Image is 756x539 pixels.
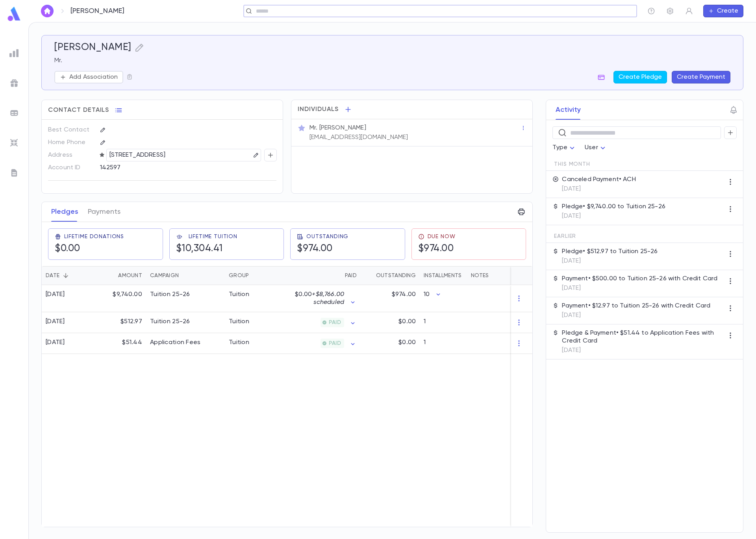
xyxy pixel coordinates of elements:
span: Individuals [298,106,339,113]
div: $51.44 [95,333,146,354]
p: $0.00 [398,339,416,346]
div: Application Fees [150,339,200,346]
div: User [585,140,608,156]
div: Group [225,266,284,285]
div: Notes [467,266,565,285]
button: Pledges [51,202,78,222]
img: letters_grey.7941b92b52307dd3b8a917253454ce1c.svg [9,168,19,178]
span: Outstanding [306,233,348,240]
img: logo [6,6,22,22]
div: Date [42,266,95,285]
div: Tuition [229,339,249,346]
img: home_white.a664292cf8c1dea59945f0da9f25487c.svg [43,8,52,14]
span: PAID [326,319,344,326]
p: [DATE] [562,185,636,193]
img: campaigns_grey.99e729a5f7ee94e3726e6486bddda8f1.svg [9,78,19,88]
span: Due Now [428,233,456,240]
div: $512.97 [95,312,146,333]
div: Tuition 25-26 [150,291,190,298]
p: [PERSON_NAME] [70,7,124,15]
p: [STREET_ADDRESS] [109,150,166,160]
span: PAID [326,340,344,346]
p: [DATE] [562,284,717,292]
img: imports_grey.530a8a0e642e233f2baf0ef88e8c9fcb.svg [9,138,19,148]
div: Installments [424,266,461,285]
button: Create Pledge [613,71,667,83]
div: Amount [95,266,146,285]
h5: $974.00 [297,243,333,255]
div: Paid [345,266,357,285]
div: Campaign [146,266,225,285]
button: Activity [556,100,581,120]
div: Date [46,266,59,285]
span: Contact Details [48,106,109,114]
p: [DATE] [562,212,665,220]
span: This Month [554,161,590,167]
p: Account ID [48,161,93,174]
p: Payment • $500.00 to Tuition 25-26 with Credit Card [562,275,717,283]
p: Pledge & Payment • $51.44 to Application Fees with Credit Card [562,329,724,345]
div: [DATE] [46,339,65,346]
button: Create [703,5,743,17]
img: batches_grey.339ca447c9d9533ef1741baa751efc33.svg [9,108,19,118]
span: Lifetime Tuition [189,233,237,240]
div: Type [552,140,577,156]
div: Tuition [229,291,249,298]
p: Mr. [54,57,730,65]
div: Outstanding [361,266,420,285]
img: reports_grey.c525e4749d1bce6a11f5fe2a8de1b229.svg [9,48,19,58]
p: [EMAIL_ADDRESS][DOMAIN_NAME] [309,133,408,141]
span: Earlier [554,233,576,239]
div: 1 [420,333,467,354]
div: [DATE] [46,318,65,326]
h5: $974.00 [418,243,454,255]
p: $0.00 [288,291,344,306]
div: Notes [471,266,489,285]
span: Type [552,144,567,151]
p: Mr. [PERSON_NAME] [309,124,366,132]
p: 10 [424,291,430,298]
h5: $0.00 [55,243,80,255]
div: $9,740.00 [95,285,146,312]
button: Add Association [54,71,123,83]
button: Create Payment [672,71,730,83]
p: [DATE] [562,257,658,265]
h5: [PERSON_NAME] [54,42,132,54]
p: Pledge • $512.97 to Tuition 25-26 [562,248,658,256]
p: Payment • $12.97 to Tuition 25-26 with Credit Card [562,302,710,310]
p: Canceled Payment • ACH [562,176,636,183]
span: Lifetime Donations [64,233,124,240]
p: [DATE] [562,311,710,319]
div: Group [229,266,249,285]
button: Sort [59,269,72,282]
h5: $10,304.41 [176,243,223,255]
div: [DATE] [46,291,65,298]
div: Tuition [229,318,249,326]
p: Address [48,149,93,161]
p: Best Contact [48,124,93,136]
span: User [585,144,598,151]
div: 1 [420,312,467,333]
button: Payments [88,202,120,222]
p: Home Phone [48,136,93,149]
p: $0.00 [398,318,416,326]
div: Outstanding [376,266,416,285]
p: $974.00 [392,291,416,298]
div: Installments [420,266,467,285]
div: Campaign [150,266,179,285]
div: Paid [284,266,361,285]
p: [DATE] [562,346,724,354]
span: + $8,766.00 scheduled [312,291,344,306]
div: Amount [118,266,142,285]
div: 142597 [100,161,237,173]
div: Tuition 25-26 [150,318,190,326]
p: Pledge • $9,740.00 to Tuition 25-26 [562,203,665,211]
p: Add Association [69,73,118,81]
